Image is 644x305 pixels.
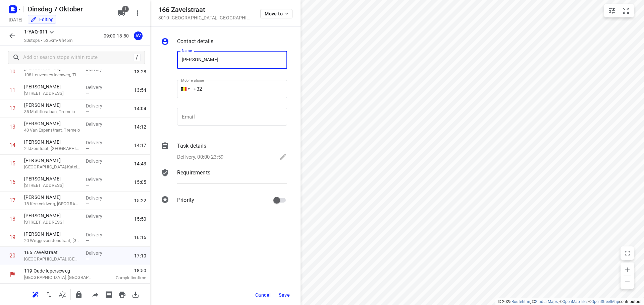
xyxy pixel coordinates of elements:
p: [GEOGRAPHIC_DATA], [GEOGRAPHIC_DATA] [24,256,80,262]
button: Fit zoom [619,4,633,17]
p: [PERSON_NAME] [24,120,80,127]
p: [PERSON_NAME] [24,212,80,219]
p: Completion time [102,275,146,281]
div: AV [134,31,143,40]
span: — [86,146,89,151]
button: 1 [115,6,128,20]
p: [PERSON_NAME] [24,139,80,145]
div: 14 [9,142,15,148]
span: — [86,72,89,77]
span: Download route [129,291,142,297]
span: Print shipping labels [102,291,115,297]
div: You are currently in edit mode. [30,16,54,23]
input: Add or search stops within route [23,53,133,63]
button: Cancel [253,289,273,301]
p: Delivery [86,158,111,164]
button: Map settings [605,4,619,17]
div: 18 [9,216,15,222]
div: 20 [9,252,15,259]
p: 1-YAQ-011 [24,28,48,35]
button: AV [131,29,145,43]
p: [PERSON_NAME] [24,175,80,182]
span: 1 [122,6,129,12]
p: [STREET_ADDRESS] [24,182,80,189]
div: 11 [9,87,15,93]
p: Delivery [86,231,111,238]
h5: 166 Zavelstraat [158,6,252,14]
label: Mobile phone [181,79,204,82]
p: 166 Zavelstraat [24,249,80,256]
p: 20 stops • 535km • 9h45m [24,37,72,44]
span: 18:50 [102,267,146,274]
div: 19 [9,234,15,240]
li: © 2025 , © , © © contributors [498,299,641,304]
p: [GEOGRAPHIC_DATA], [GEOGRAPHIC_DATA] [24,274,94,281]
span: Print route [115,291,129,297]
span: Save [279,292,290,298]
span: Share route [89,291,102,297]
div: Belgium: + 32 [177,80,190,98]
p: Delivery [86,139,111,146]
span: — [86,128,89,133]
span: 14:43 [134,160,146,167]
h5: Rename [25,4,112,14]
span: — [86,109,89,114]
span: — [86,256,89,261]
button: Save [276,289,292,301]
span: — [86,91,89,96]
p: Priority [177,196,194,204]
div: 12 [9,105,15,111]
p: [PERSON_NAME] [24,102,80,108]
p: 52F Fortsesteenweg, Sint-Katelijne-Waver [24,164,80,170]
p: Delivery [86,195,111,201]
p: [PERSON_NAME] [24,83,80,90]
div: 13 [9,124,15,130]
div: Contact details [161,37,287,47]
p: Requirements [177,169,210,177]
span: — [86,183,89,188]
div: 17 [9,197,15,204]
p: 46 Baalsesteenweg, Begijnendijk [24,90,80,97]
div: 16 [9,179,15,185]
span: — [86,201,89,206]
p: Delivery [86,176,111,183]
p: Delivery [86,102,111,109]
a: Stadia Maps [535,299,558,304]
span: Assigned to Axel Verzele [131,32,145,39]
span: 14:04 [134,105,146,112]
span: Reoptimize route [29,291,42,297]
div: Requirements [161,169,287,189]
a: OpenMapTiles [562,299,588,304]
span: 13:54 [134,87,146,93]
div: / [133,54,141,61]
p: [PERSON_NAME] [24,157,80,164]
span: 13:28 [134,68,146,75]
p: Delivery [86,250,111,256]
p: 2 IJzerstraat, [GEOGRAPHIC_DATA] [24,145,80,152]
span: 15:22 [134,197,146,204]
p: Task details [177,142,206,150]
span: Sort by time window [56,291,69,297]
svg: Edit [279,153,287,161]
span: 15:50 [134,216,146,222]
span: — [86,164,89,169]
div: Task detailsDelivery, 00:00-23:59 [161,142,287,162]
a: OpenStreetMap [591,299,619,304]
span: Cancel [255,292,271,298]
p: Delivery [86,121,111,128]
span: 14:17 [134,142,146,149]
p: 35 Multifloralaan, Tremelo [24,108,80,115]
input: 1 (702) 123-4567 [177,80,287,98]
span: — [86,220,89,225]
span: 16:16 [134,234,146,241]
div: small contained button group [604,4,634,17]
h5: Project date [6,16,25,23]
p: 09:00-18:50 [104,32,131,40]
p: 18 Kerkveldweg, Grimbergen [24,201,80,207]
span: Move to [265,11,289,16]
p: [PERSON_NAME] [24,231,80,237]
p: Delivery [86,84,111,91]
p: 108 Leuvensesteenweg, Tielt-Winge [24,72,80,78]
p: [PERSON_NAME] [24,194,80,201]
span: 17:10 [134,252,146,259]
